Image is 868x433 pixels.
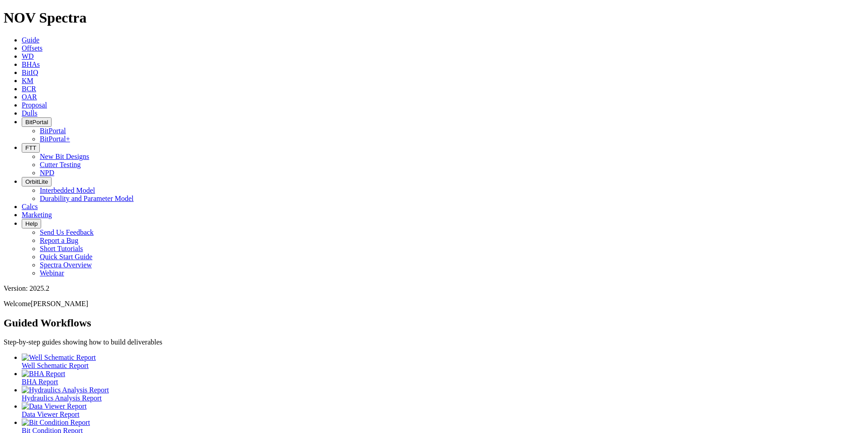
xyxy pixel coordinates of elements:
button: Help [22,219,41,228]
span: BitPortal [25,119,48,126]
img: Well Schematic Report [22,354,96,362]
span: BHA Report [22,378,58,386]
a: New Bit Designs [40,153,89,160]
span: Data Viewer Report [22,410,80,418]
button: BitPortal [22,117,52,127]
a: BHA Report BHA Report [22,370,864,386]
p: Step-by-step guides showing how to build deliverables [4,338,864,346]
a: Cutter Testing [40,161,81,168]
a: WD [22,52,34,60]
a: NPD [40,169,54,177]
div: Version: 2025.2 [4,284,864,293]
a: Guide [22,36,39,44]
img: Hydraulics Analysis Report [22,386,109,394]
a: Durability and Parameter Model [40,195,134,202]
a: BitIQ [22,69,38,76]
a: BitPortal+ [40,135,70,143]
a: Report a Bug [40,237,78,244]
a: Offsets [22,44,42,52]
img: BHA Report [22,370,65,378]
a: BHAs [22,61,40,68]
a: Data Viewer Report Data Viewer Report [22,402,864,418]
span: Well Schematic Report [22,362,89,369]
a: BCR [22,85,36,93]
p: Welcome [4,300,864,308]
button: FTT [22,143,40,153]
a: Proposal [22,101,47,109]
a: Short Tutorials [40,245,83,252]
a: BitPortal [40,127,66,135]
img: Bit Condition Report [22,419,90,427]
a: Calcs [22,203,38,210]
a: Spectra Overview [40,261,92,269]
a: Marketing [22,211,52,219]
img: Data Viewer Report [22,402,87,410]
a: Send Us Feedback [40,228,94,236]
a: OAR [22,93,37,101]
a: Hydraulics Analysis Report Hydraulics Analysis Report [22,386,864,402]
span: [PERSON_NAME] [31,300,88,307]
a: Well Schematic Report Well Schematic Report [22,354,864,369]
a: Webinar [40,269,64,277]
span: OrbitLite [25,178,48,185]
span: FTT [25,144,36,151]
span: Help [25,220,38,227]
span: Hydraulics Analysis Report [22,394,102,402]
h1: NOV Spectra [4,9,864,26]
a: Dulls [22,109,38,117]
a: KM [22,77,33,84]
h2: Guided Workflows [4,317,864,329]
a: Interbedded Model [40,186,95,194]
button: OrbitLite [22,177,52,186]
a: Quick Start Guide [40,253,92,261]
